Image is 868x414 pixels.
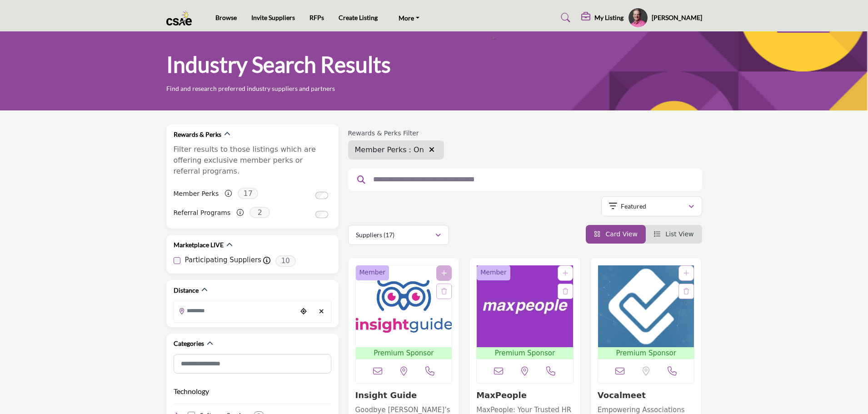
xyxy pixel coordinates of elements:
div: Choose your current location [297,302,310,321]
div: My Listing [581,12,624,23]
h2: Rewards & Perks [174,130,221,139]
a: View Card [594,230,638,238]
span: List View [665,230,693,238]
img: Insight Guide [356,265,452,347]
p: Featured [621,202,646,211]
input: Switch to Member Perks [315,192,328,199]
a: Open Listing in new tab [356,265,452,359]
span: Card View [605,230,637,238]
h5: My Listing [594,14,624,22]
span: 17 [238,188,258,199]
a: Vocalmeet [598,390,646,400]
li: List View [646,225,702,244]
span: Premium Sponsor [600,348,693,359]
input: Switch to Referral Programs [315,211,328,218]
span: 10 [275,255,296,267]
span: Member [359,268,386,277]
button: Suppliers (17) [348,225,449,245]
img: Vocalmeet [598,265,694,347]
label: Referral Programs [174,205,231,221]
input: Participating Suppliers checkbox [174,257,180,264]
a: Insight Guide [355,390,417,400]
h2: Distance [174,286,199,295]
span: 2 [249,207,270,218]
a: Open Listing in new tab [477,265,573,359]
span: Member Perks : On [355,145,424,154]
h2: Marketplace LIVE [174,240,224,249]
p: Suppliers (17) [356,230,394,239]
a: Create Listing [339,14,378,21]
span: Premium Sponsor [479,348,571,359]
a: Invite Suppliers [251,14,295,21]
a: MaxPeople [476,390,527,400]
img: Site Logo [166,10,197,25]
a: Browse [215,14,237,21]
button: Technology [174,386,209,397]
input: Search Category [174,354,331,374]
div: Clear search location [315,302,329,321]
button: Featured [601,196,702,216]
h3: Vocalmeet [598,390,695,400]
a: Add To List [563,269,568,277]
p: Find and research preferred industry suppliers and partners [166,84,335,93]
h5: [PERSON_NAME] [652,13,702,22]
li: Card View [586,225,646,244]
a: Open Listing in new tab [598,265,694,359]
h3: MaxPeople [476,390,574,400]
h1: Industry Search Results [166,50,391,79]
span: Member [480,268,507,277]
a: Search [552,10,576,25]
h3: Insight Guide [355,390,453,400]
a: View List [654,230,694,238]
p: Filter results to those listings which are offering exclusive member perks or referral programs. [174,144,331,177]
img: MaxPeople [477,265,573,347]
a: RFPs [309,14,324,21]
button: Show hide supplier dropdown [628,8,648,28]
span: Premium Sponsor [358,348,450,359]
a: Add To List [683,269,689,277]
label: Member Perks [174,186,219,202]
h2: Categories [174,339,204,348]
h6: Rewards & Perks Filter [348,130,444,137]
label: Participating Suppliers [185,255,261,265]
a: Add To List [441,269,447,277]
a: More [392,11,426,24]
input: Search Location [174,302,297,319]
